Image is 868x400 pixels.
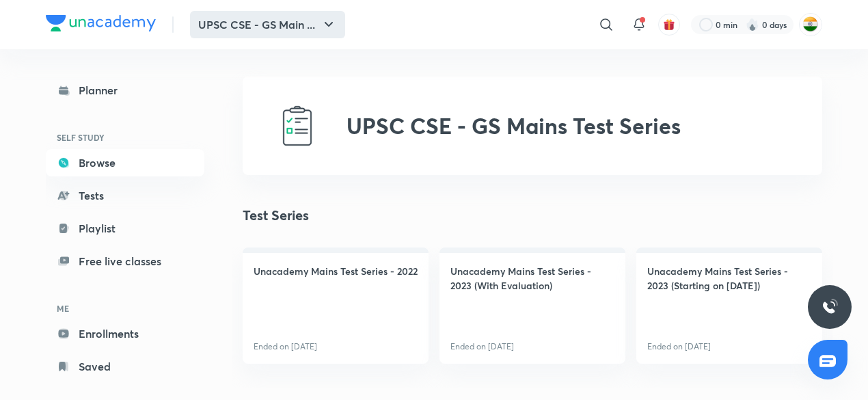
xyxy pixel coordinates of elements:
a: Tests [46,182,204,209]
img: streak [746,18,759,31]
a: Saved [46,353,204,380]
h2: UPSC CSE - GS Mains Test Series [347,113,681,139]
button: avatar [658,14,680,36]
img: avatar [663,18,675,31]
p: Ended on [DATE] [254,341,317,353]
h6: ME [46,297,204,320]
h4: Unacademy Mains Test Series - 2023 (With Evaluation) [450,264,614,293]
h4: Unacademy Mains Test Series - 2023 (Starting on [DATE]) [647,264,811,293]
a: Enrollments [46,320,204,347]
a: Free live classes [46,248,204,275]
a: Unacademy Mains Test Series - 2023 (With Evaluation)Ended on [DATE] [439,248,625,364]
a: Browse [46,149,204,176]
a: Unacademy Mains Test Series - 2023 (Starting on [DATE])Ended on [DATE] [636,248,822,364]
img: ttu [822,299,838,315]
h4: Unacademy Mains Test Series - 2022 [254,264,418,278]
img: UPSC CSE - GS Mains Test Series [275,104,319,148]
img: Atharva Shirish Kawthale [799,13,822,36]
p: Ended on [DATE] [647,341,711,353]
h6: SELF STUDY [46,126,204,149]
h2: Test Series [243,205,309,226]
button: UPSC CSE - GS Main ... [190,11,345,38]
a: Unacademy Mains Test Series - 2022Ended on [DATE] [243,248,429,364]
a: Playlist [46,215,204,242]
a: Planner [46,77,204,104]
p: Ended on [DATE] [450,341,514,353]
a: Company Logo [46,15,156,35]
img: Company Logo [46,15,156,31]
